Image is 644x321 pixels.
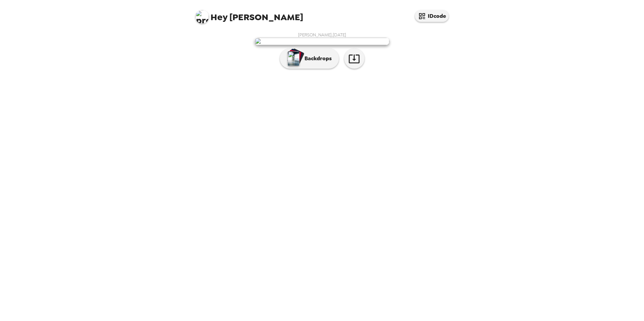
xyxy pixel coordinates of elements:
img: user [255,38,389,45]
button: IDcode [415,10,449,22]
span: Hey [211,11,227,23]
p: Backdrops [301,55,332,63]
button: Backdrops [280,48,339,69]
span: [PERSON_NAME] , [DATE] [298,32,346,38]
img: profile pic [195,10,209,24]
span: [PERSON_NAME] [195,7,303,22]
